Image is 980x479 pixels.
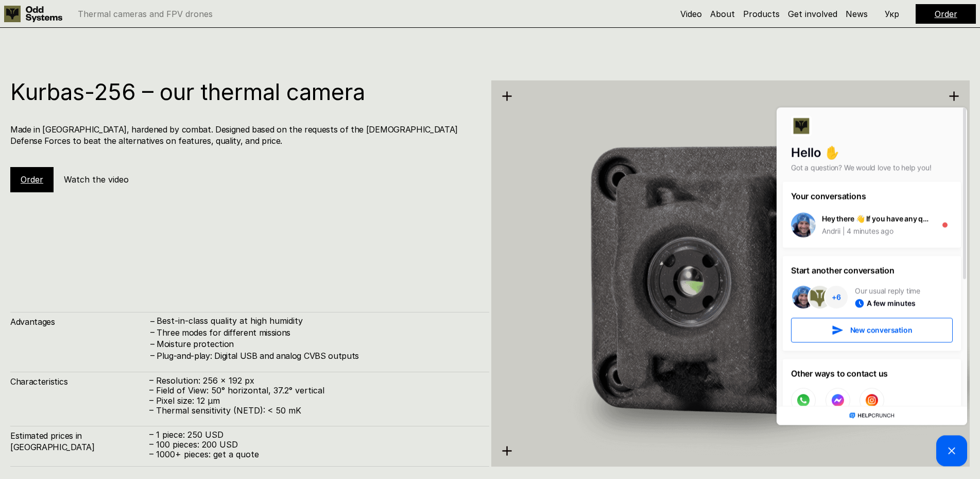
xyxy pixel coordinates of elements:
a: Order [935,9,957,19]
h4: – [150,338,154,349]
a: Video [680,9,702,19]
p: Укр [885,10,899,18]
h4: – [150,350,154,361]
h4: Three modes for different missions [157,327,479,338]
h4: Made in [GEOGRAPHIC_DATA], hardened by combat. Designed based on the requests of the [DEMOGRAPHIC... [10,124,479,147]
p: Thermal cameras and FPV drones [78,10,213,18]
h4: – [150,316,154,327]
p: – 100 pieces: 200 USD [149,440,479,450]
h4: Advantages [10,316,149,327]
a: News [846,9,868,19]
h5: Watch the video [64,174,129,185]
h1: Kurbas-256 – our thermal camera [10,80,479,103]
h4: Estimated prices in [GEOGRAPHIC_DATA] [10,430,149,453]
p: Best-in-class quality at high humidity [157,316,479,326]
p: – 1000+ pieces: get a quote [149,450,479,459]
p: – Pixel size: 12 µm [149,396,479,406]
h4: Moisture protection [157,338,479,350]
a: About [710,9,735,19]
a: Get involved [788,9,837,19]
p: – Resolution: 256 x 192 px [149,376,479,386]
p: – Field of View: 50° horizontal, 37.2° vertical [149,386,479,395]
h4: Plug-and-play: Digital USB and analog CVBS outputs [157,350,479,361]
h4: Characteristics [10,376,149,387]
iframe: HelpCrunch [774,105,970,469]
h4: – [150,326,154,338]
a: Order [21,174,43,185]
p: – Thermal sensitivity (NETD): < 50 mK [149,406,479,416]
a: Products [743,9,780,19]
p: – 1 piece: 250 USD [149,430,479,440]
